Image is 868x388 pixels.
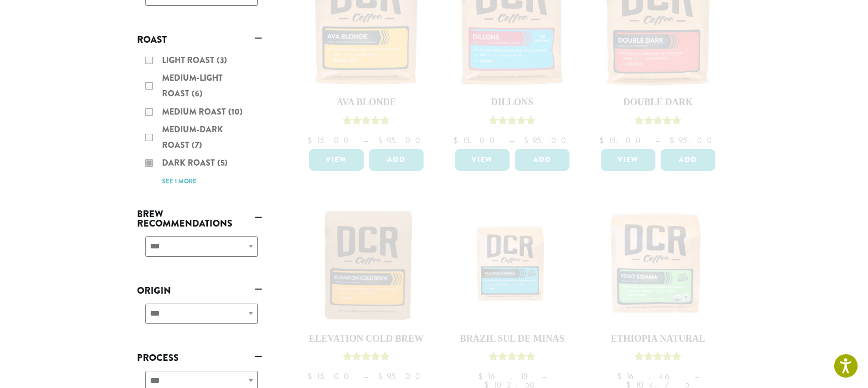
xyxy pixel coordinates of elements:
[137,282,262,299] a: Origin
[137,299,262,336] div: Origin
[137,232,262,269] div: Brew Recommendations
[137,205,262,232] a: Brew Recommendations
[137,349,262,367] a: Process
[137,31,262,48] a: Roast
[137,48,262,193] div: Roast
